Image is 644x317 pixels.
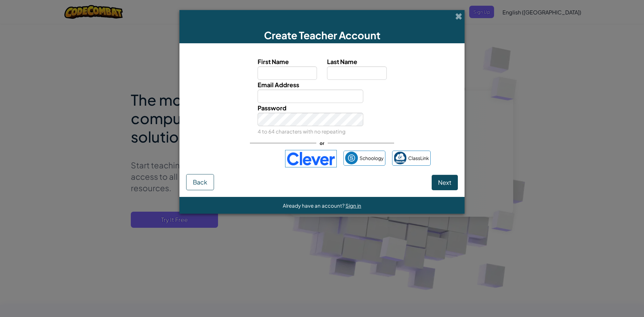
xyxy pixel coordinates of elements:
span: or [316,138,328,148]
span: Next [438,178,451,186]
span: Create Teacher Account [264,29,380,42]
span: Already have an account? [283,202,345,209]
span: First Name [258,58,289,65]
span: Password [258,104,286,112]
span: Last Name [327,58,357,65]
button: Back [186,174,214,190]
iframe: ปุ่มลงชื่อเข้าใช้ด้วย Google [210,151,282,166]
img: clever-logo-blue.png [285,150,337,167]
a: Sign in [345,202,361,209]
img: schoology.png [345,152,358,164]
span: ClassLink [408,153,429,163]
button: Next [432,175,458,190]
span: Schoology [360,153,384,163]
span: Email Address [258,81,299,89]
img: classlink-logo-small.png [394,152,407,164]
small: 4 to 64 characters with no repeating [258,128,345,135]
span: Back [193,178,207,186]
